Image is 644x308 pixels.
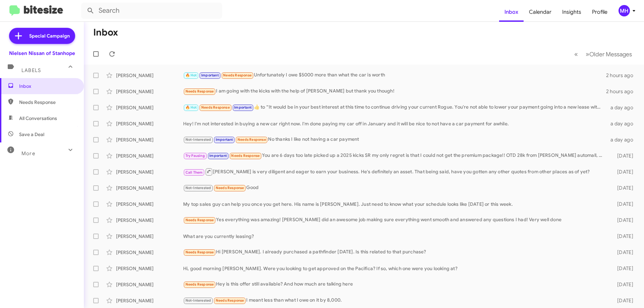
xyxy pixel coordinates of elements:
div: Good [183,184,606,192]
div: [PERSON_NAME] [116,169,183,175]
div: No thanks I like not having a car payment [183,136,606,143]
span: Labels [21,67,41,73]
div: [PERSON_NAME] [116,297,183,304]
div: [DATE] [606,217,639,224]
span: Not-Interested [185,137,211,142]
div: MH [619,5,630,16]
div: Nielsen Nissan of Stanhope [9,50,75,57]
nav: Page navigation example [571,47,636,61]
span: Needs Response [216,186,244,190]
div: What are you currently leasing? [183,233,606,240]
div: I am going with the kicks with the help of [PERSON_NAME] but thank you though! [183,87,606,95]
div: [DATE] [606,169,639,175]
span: Needs Response [231,153,260,158]
div: [PERSON_NAME] [116,185,183,191]
a: Insights [557,2,587,22]
div: Unfortunately I owe $5000 more than what the car is worth [183,71,606,79]
div: [DATE] [606,297,639,304]
span: 🔥 Hot [185,105,197,110]
span: Needs Response [201,105,230,110]
div: [DATE] [606,185,639,191]
div: 2 hours ago [606,88,639,95]
input: Search [81,3,222,19]
div: [PERSON_NAME] [116,201,183,207]
span: Needs Response [185,218,214,222]
div: [PERSON_NAME] [116,217,183,224]
div: [PERSON_NAME] [116,120,183,127]
span: Needs Response [185,282,214,287]
button: Next [582,47,636,61]
span: Try Pausing [185,153,205,158]
span: Needs Response [19,99,76,106]
div: [DATE] [606,265,639,272]
div: [PERSON_NAME] [116,72,183,79]
div: You are 6 days too late picked up a 2025 kicks SR my only regret is that I could not get the prem... [183,152,606,160]
a: Profile [587,2,613,22]
span: Needs Response [223,73,252,77]
span: Needs Response [185,89,214,94]
span: Not-Interested [185,186,211,190]
div: [PERSON_NAME] [116,152,183,159]
a: Inbox [499,2,524,22]
h1: Inbox [93,27,118,38]
div: [PERSON_NAME] is very diligent and eager to earn your business. He's definitely an asset. That be... [183,168,606,176]
span: Important [209,153,227,158]
span: Not-Interested [185,298,211,303]
span: Needs Response [216,298,244,303]
div: [PERSON_NAME] [116,281,183,288]
div: Hi, good morning [PERSON_NAME]. Were you looking to get approved on the Pacifica? If so, which on... [183,265,606,272]
span: All Conversations [19,115,57,122]
span: Save a Deal [19,131,44,138]
span: Important [234,105,252,110]
span: Older Messages [589,51,632,58]
div: 2 hours ago [606,72,639,79]
span: Needs Response [237,137,266,142]
a: Calendar [524,2,557,22]
span: Inbox [19,83,76,89]
span: Needs Response [185,250,214,254]
a: Special Campaign [9,28,75,44]
div: ​👍​ to “ It would be in your best interest at this time to continue driving your current Rogue. Y... [183,104,606,111]
span: More [21,150,35,157]
div: [DATE] [606,249,639,256]
div: [PERSON_NAME] [116,249,183,256]
div: Hey! I'm not interested in buying a new car right now. I'm done paying my car off in January and ... [183,120,606,127]
span: Special Campaign [29,33,70,39]
div: a day ago [606,136,639,143]
div: I meant less than what I owe on it by 8,000. [183,297,606,304]
span: » [586,50,589,58]
span: « [574,50,578,58]
div: My top sales guy can help you once you get here. His name is [PERSON_NAME]. Just need to know wha... [183,201,606,207]
div: Hi [PERSON_NAME]. I already purchased a pathfinder [DATE]. Is this related to that purchase? [183,248,606,256]
button: MH [613,5,637,16]
div: Hey is this offer still available? And how much are talking here [183,281,606,288]
div: [DATE] [606,152,639,159]
div: [PERSON_NAME] [116,136,183,143]
div: [DATE] [606,201,639,207]
button: Previous [570,47,582,61]
span: Call Them [185,170,203,175]
div: [PERSON_NAME] [116,265,183,272]
div: Yes everything was amazing! [PERSON_NAME] did an awesome job making sure everything went smooth a... [183,216,606,224]
div: a day ago [606,104,639,111]
div: [PERSON_NAME] [116,104,183,111]
div: [PERSON_NAME] [116,233,183,240]
div: a day ago [606,120,639,127]
span: Important [216,137,233,142]
span: Important [201,73,219,77]
div: [DATE] [606,233,639,240]
span: 🔥 Hot [185,73,197,77]
div: [PERSON_NAME] [116,88,183,95]
div: [DATE] [606,281,639,288]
